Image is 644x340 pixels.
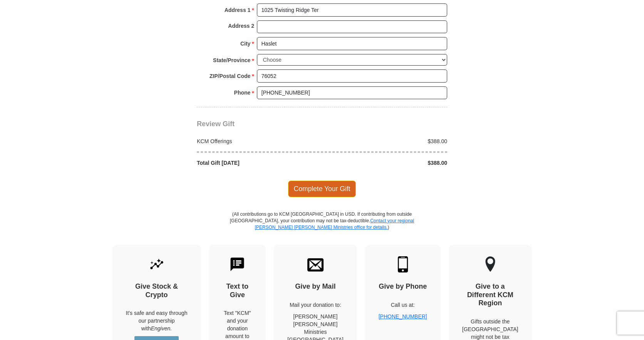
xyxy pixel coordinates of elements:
p: Mail your donation to: [287,301,344,309]
p: Call us at: [379,301,427,309]
img: text-to-give.svg [229,256,245,272]
span: Review Gift [197,120,235,128]
a: Contact your regional [PERSON_NAME] [PERSON_NAME] Ministries office for details. [255,218,414,230]
strong: Phone [234,87,251,98]
img: other-region [485,256,496,272]
span: Complete Your Gift [288,181,356,197]
div: Total Gift [DATE] [193,159,322,167]
div: $388.00 [322,137,451,145]
strong: Address 1 [225,5,251,15]
div: $388.00 [322,159,451,167]
img: envelope.svg [307,256,324,272]
h4: Give to a Different KCM Region [462,282,518,308]
a: [PHONE_NUMBER] [379,313,427,320]
i: Engiven. [151,325,172,332]
strong: Address 2 [228,20,254,31]
h4: Give by Mail [287,282,344,291]
img: mobile.svg [395,256,411,272]
h4: Give by Phone [379,282,427,291]
p: (All contributions go to KCM [GEOGRAPHIC_DATA] in USD. If contributing from outside [GEOGRAPHIC_D... [230,211,414,245]
div: KCM Offerings [193,137,322,145]
strong: ZIP/Postal Code [210,71,251,81]
strong: State/Province [213,55,250,66]
h4: Text to Give [223,282,253,299]
strong: City [240,38,250,49]
img: give-by-stock.svg [149,256,165,272]
h4: Give Stock & Crypto [126,282,188,299]
p: It's safe and easy through our partnership with [126,309,188,332]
